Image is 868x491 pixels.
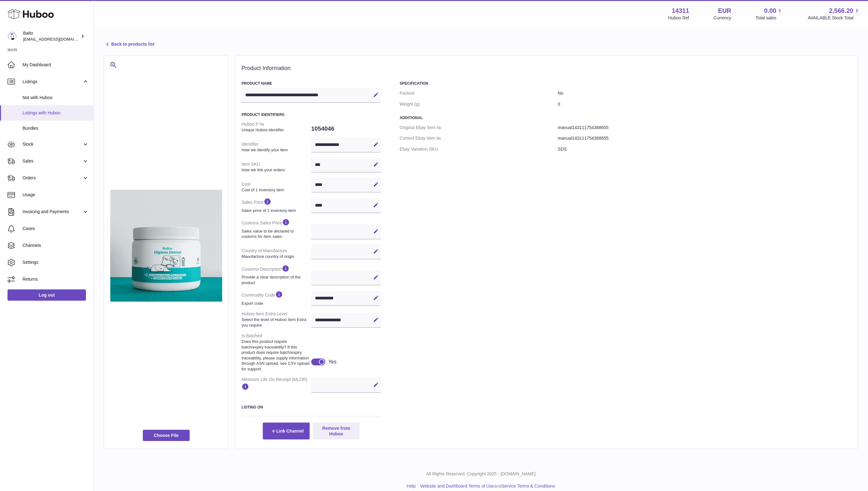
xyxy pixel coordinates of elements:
[407,483,416,488] a: Help
[242,127,310,133] strong: Unique Huboo identifier
[242,112,381,117] h3: Product Identifiers
[22,276,89,282] span: Returns
[242,147,310,153] strong: How we identify your item
[668,15,689,21] div: Huboo Ref
[558,88,851,99] dd: No
[400,99,558,110] dt: Weight (g)
[400,115,851,120] h3: Additional
[242,65,851,72] h2: Product Information
[242,254,310,259] strong: Manufacture country of origin
[242,330,311,374] dt: Is Batched
[22,141,82,147] span: Stock
[400,122,558,133] dt: Original Ebay Item №
[558,133,851,144] dd: manual143111754388655
[714,15,731,21] div: Currency
[672,7,689,15] strong: 14311
[242,245,311,262] dt: Country of Manufacture
[7,289,86,301] a: Log out
[328,358,337,365] div: Yes
[242,262,311,288] dt: Customs Description
[242,139,311,155] dt: Identifier
[242,274,310,285] strong: Provide a clear description of the product
[22,259,89,265] span: Settings
[242,167,310,173] strong: How we link your orders
[242,119,311,135] dt: Huboo P №
[400,81,851,86] h3: Specification
[501,483,555,488] a: Service Terms & Conditions
[7,32,17,41] img: calexander@softion.consulting
[808,15,861,21] span: AVAILABLE Stock Total
[764,7,776,15] span: 0.00
[242,308,311,330] dt: Huboo Item Extra Level
[22,175,82,181] span: Orders
[110,190,222,302] img: 1754388655.png
[756,7,783,21] a: 0.00 Total sales
[22,79,82,85] span: Listings
[808,7,861,21] a: 2,566.20 AVAILABLE Stock Total
[23,37,92,42] span: [EMAIL_ADDRESS][DOMAIN_NAME]
[242,179,311,195] dt: Cost
[558,144,851,155] dd: SDS
[420,483,494,488] a: Website and Dashboard Terms of Use
[22,110,89,116] span: Listings with Huboo
[22,226,89,232] span: Cases
[104,41,154,48] a: Back to products list
[22,209,82,215] span: Invoicing and Payments
[718,7,731,15] strong: EUR
[756,15,783,21] span: Total sales
[242,288,311,308] dt: Commodity Code
[242,317,310,328] strong: Select the level of Huboo Item Extra you require
[400,144,558,155] dt: Ebay Variation SKU
[23,30,79,42] div: Balto
[22,125,89,131] span: Bundles
[829,7,853,15] span: 2,566.20
[311,122,381,135] dd: 1054046
[242,159,311,175] dt: Item SKU
[558,122,851,133] dd: manual143111754388655
[313,423,360,439] button: Remove from Huboo
[400,133,558,144] dt: Current Ebay Item №
[242,228,310,239] strong: Sales value to be declared to customs for item sales
[400,88,558,99] dt: Packed
[242,339,310,372] strong: Does this product require batch/expiry traceability? If this product does require batch/expiry tr...
[242,301,310,306] strong: Export code
[242,187,310,193] strong: Cost of 1 inventory item
[22,62,89,68] span: My Dashboard
[22,243,89,248] span: Channels
[242,216,311,242] dt: Customs Sales Price
[22,192,89,198] span: Usage
[242,405,381,410] h3: Listing On
[242,81,381,86] h3: Product Name
[22,158,82,164] span: Sales
[558,99,851,110] dd: 0
[242,374,311,395] dt: Minimum Life On Receipt (MLOR)
[418,483,555,489] li: and
[99,471,863,477] p: All Rights Reserved. Copyright 2025 - [DOMAIN_NAME]
[263,423,310,439] button: Link Channel
[242,208,310,213] strong: Sales price of 1 inventory item
[22,95,89,101] span: Not with Huboo
[143,430,190,441] span: Choose File
[242,195,311,216] dt: Sales Price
